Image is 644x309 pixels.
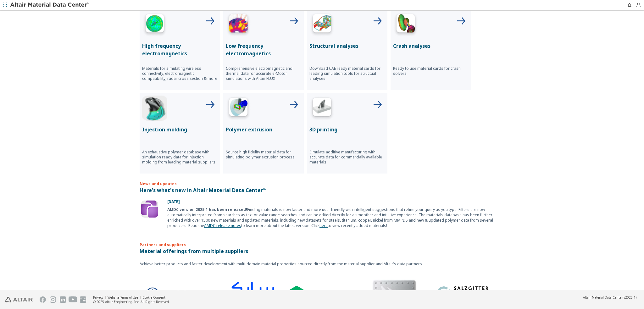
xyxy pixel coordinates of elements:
div: (v2025.1) [583,295,636,300]
p: Partners and suppliers [140,232,504,247]
img: Altair Engineering [5,297,33,302]
p: Download CAE ready material cards for leading simulation tools for structual analyses [309,66,385,81]
img: Low Frequency Icon [226,12,251,37]
img: Altair Material Data Center [10,2,90,8]
div: © 2025 Altair Engineering, Inc. All Rights Reserved. [93,300,170,304]
p: 3D printing [309,126,385,133]
button: Injection Molding IconInjection moldingAn exhaustive polymer database with simulation ready data ... [140,93,220,174]
p: Simulate additive manufacturing with accurate data for commercially available materials [309,150,385,165]
p: [DATE] [167,199,504,204]
span: Altair Material Data Center [583,295,623,300]
p: News and updates [140,181,504,186]
p: Source high fidelity material data for simulating polymer extrusion process [226,150,301,160]
p: Comprehensive electromagnetic and thermal data for accurate e-Motor simulations with Altair FLUX [226,66,301,81]
p: Material offerings from multiple suppliers [140,247,504,255]
img: Crash Analyses Icon [393,12,418,37]
p: Polymer extrusion [226,126,301,133]
p: Low frequency electromagnetics [226,42,301,57]
img: Polymer Extrusion Icon [226,96,251,121]
a: Website Terms of Use [108,295,138,300]
img: Update Icon Software [140,199,160,219]
p: Ready to use material cards for crash solvers [393,66,469,76]
img: Logo - BaoSteel [144,287,210,302]
div: Finding materials is now faster and more user friendly with intelligent suggestions that refine y... [167,207,504,228]
p: An exhaustive polymer database with simulation ready data for injection molding from leading mate... [142,150,218,165]
img: High Frequency Icon [142,12,167,37]
p: Injection molding [142,126,218,133]
p: Here's what's new in Altair Material Data Center™ [140,186,504,194]
a: AMDC release notes [204,223,241,228]
p: High frequency electromagnetics [142,42,218,57]
p: Crash analyses [393,42,469,50]
img: Logo - Salzgitter [433,282,499,307]
b: AMDC version 2025.1 has been released! [167,207,247,212]
img: 3D Printing Icon [309,96,335,121]
img: Structural Analyses Icon [309,12,335,37]
button: 3D Printing Icon3D printingSimulate additive manufacturing with accurate data for commercially av... [307,93,387,174]
p: Materials for simulating wireless connectivity, electromagnetic compatibility, radar cross sectio... [142,66,218,81]
a: Cookie Consent [142,295,165,300]
p: Achieve better products and faster development with multi-domain material properties sourced dire... [140,261,504,267]
button: High Frequency IconHigh frequency electromagneticsMaterials for simulating wireless connectivity,... [140,9,220,90]
a: here [319,223,328,228]
img: Logo - MatDat [288,286,354,303]
a: Privacy [93,295,103,300]
img: Injection Molding Icon [142,96,167,121]
button: Structural Analyses IconStructural analysesDownload CAE ready material cards for leading simulati... [307,9,387,90]
button: Polymer Extrusion IconPolymer extrusionSource high fidelity material data for simulating polymer ... [223,93,304,174]
button: Low Frequency IconLow frequency electromagneticsComprehensive electromagnetic and thermal data fo... [223,9,304,90]
button: Crash Analyses IconCrash analysesReady to use material cards for crash solvers [391,9,471,90]
p: Structural analyses [309,42,385,50]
